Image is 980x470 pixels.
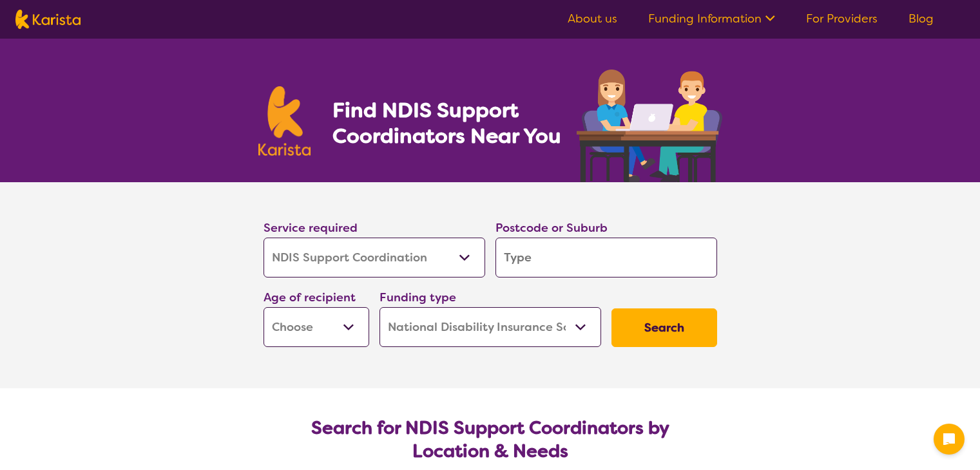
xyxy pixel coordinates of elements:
button: Search [611,308,717,347]
img: Karista logo [258,86,311,156]
a: For Providers [806,11,878,26]
input: Type [495,238,717,277]
h2: Search for NDIS Support Coordinators by Location & Needs [274,417,707,463]
h1: Find NDIS Support Coordinators Near You [332,97,571,149]
label: Service required [264,220,358,236]
a: Blog [908,11,934,26]
img: Karista logo [15,10,81,29]
label: Postcode or Suburb [495,220,608,236]
a: About us [568,11,617,26]
a: Funding Information [648,11,775,26]
label: Funding type [380,290,456,305]
img: support-coordination [577,70,722,182]
label: Age of recipient [264,290,356,305]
